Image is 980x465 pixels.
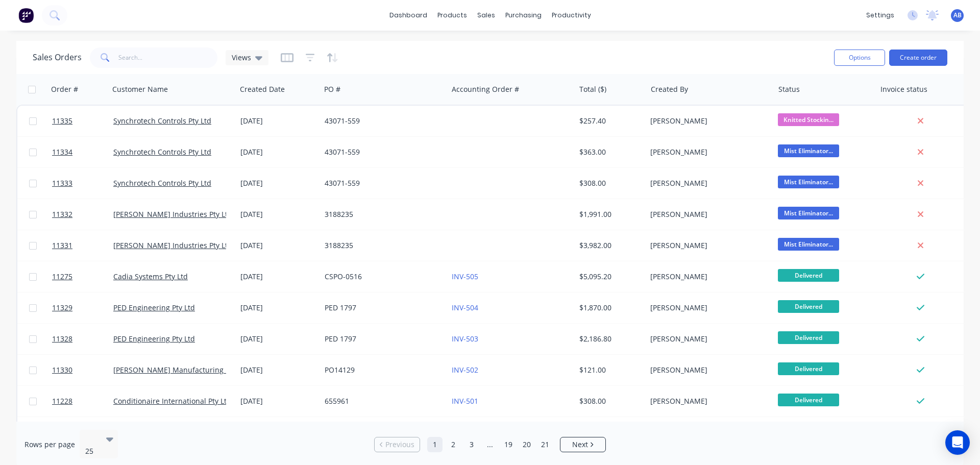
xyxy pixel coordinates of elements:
[572,439,588,450] span: Next
[579,334,639,344] div: $2,186.80
[579,147,639,157] div: $363.00
[118,47,218,68] input: Search...
[579,178,639,188] div: $308.00
[579,209,639,219] div: $1,991.00
[52,365,72,375] span: 11330
[953,11,962,20] span: AB
[325,334,438,344] div: PED 1797
[650,147,764,157] div: [PERSON_NAME]
[861,8,899,23] div: settings
[452,272,478,281] a: INV-505
[240,303,316,313] div: [DATE]
[52,178,72,188] span: 11333
[240,116,316,126] div: [DATE]
[113,116,211,126] a: Synchrotech Controls Pty Ltd
[325,116,438,126] div: 43071-559
[240,365,316,375] div: [DATE]
[778,113,839,126] span: Knitted Stockin...
[52,386,113,417] a: 11228
[325,303,438,313] div: PED 1797
[778,331,839,344] span: Delivered
[370,437,610,452] ul: Pagination
[52,261,113,292] a: 11275
[52,355,113,385] a: 11330
[52,303,72,313] span: 11329
[427,437,443,452] a: Page 1 is your current page
[560,439,605,450] a: Next page
[18,8,34,23] img: Factory
[325,209,438,219] div: 3188235
[778,238,839,251] span: Mist Eliminator...
[650,178,764,188] div: [PERSON_NAME]
[240,84,285,94] div: Created Date
[464,437,479,452] a: Page 3
[232,52,251,63] span: Views
[452,303,478,312] a: INV-504
[113,396,231,406] a: Conditionaire International Pty Ltd
[579,396,639,406] div: $308.00
[834,50,885,66] button: Options
[650,116,764,126] div: [PERSON_NAME]
[432,8,472,23] div: products
[325,272,438,282] div: CSPO-0516
[880,84,927,94] div: Invoice status
[547,8,596,23] div: productivity
[240,178,316,188] div: [DATE]
[579,116,639,126] div: $257.40
[650,240,764,251] div: [PERSON_NAME]
[452,334,478,344] a: INV-503
[472,8,500,23] div: sales
[579,272,639,282] div: $5,095.20
[650,334,764,344] div: [PERSON_NAME]
[778,300,839,313] span: Delivered
[240,240,316,251] div: [DATE]
[113,147,211,157] a: Synchrotech Controls Pty Ltd
[945,430,970,455] div: Open Intercom Messenger
[500,8,547,23] div: purchasing
[52,147,72,157] span: 11334
[325,147,438,157] div: 43071-559
[52,116,72,126] span: 11335
[52,209,72,219] span: 11332
[501,437,516,452] a: Page 19
[113,240,232,250] a: [PERSON_NAME] Industries Pty Ltd
[51,84,78,94] div: Order #
[113,272,188,281] a: Cadia Systems Pty Ltd
[324,84,340,94] div: PO #
[651,84,688,94] div: Created By
[579,240,639,251] div: $3,982.00
[240,334,316,344] div: [DATE]
[778,176,839,188] span: Mist Eliminator...
[778,207,839,219] span: Mist Eliminator...
[778,269,839,282] span: Delivered
[52,240,72,251] span: 11331
[24,439,75,450] span: Rows per page
[52,324,113,354] a: 11328
[519,437,534,452] a: Page 20
[452,365,478,375] a: INV-502
[33,53,82,62] h1: Sales Orders
[375,439,420,450] a: Previous page
[240,396,316,406] div: [DATE]
[52,292,113,323] a: 11329
[52,230,113,261] a: 11331
[52,417,113,448] a: 11327
[778,144,839,157] span: Mist Eliminator...
[240,272,316,282] div: [DATE]
[52,396,72,406] span: 11228
[650,272,764,282] div: [PERSON_NAME]
[452,396,478,406] a: INV-501
[112,84,168,94] div: Customer Name
[52,137,113,167] a: 11334
[85,446,97,456] div: 25
[113,209,232,219] a: [PERSON_NAME] Industries Pty Ltd
[52,106,113,136] a: 11335
[52,272,72,282] span: 11275
[325,178,438,188] div: 43071-559
[446,437,461,452] a: Page 2
[778,362,839,375] span: Delivered
[113,303,195,312] a: PED Engineering Pty Ltd
[537,437,553,452] a: Page 21
[482,437,498,452] a: Jump forward
[113,178,211,188] a: Synchrotech Controls Pty Ltd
